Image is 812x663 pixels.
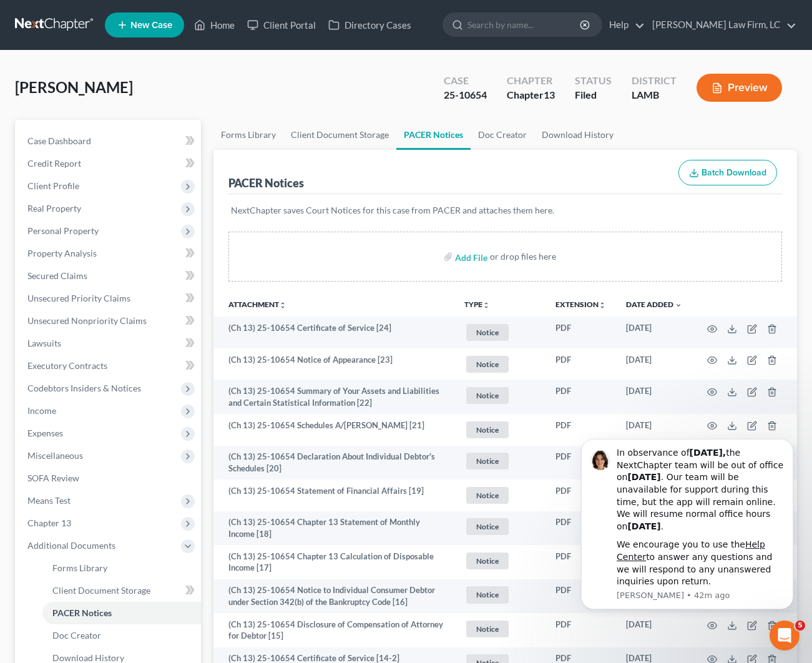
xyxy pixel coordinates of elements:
a: Unsecured Nonpriority Claims [17,310,201,332]
span: Unsecured Priority Claims [27,293,130,303]
span: Client Profile [27,180,79,191]
span: Codebtors Insiders & Notices [27,383,141,393]
a: Doc Creator [471,120,534,150]
div: Chapter [507,88,555,102]
a: Client Document Storage [42,579,201,602]
td: PDF [545,511,616,546]
span: Additional Documents [27,540,115,551]
td: [DATE] [616,613,692,647]
input: Search by name... [467,13,582,36]
a: Notice [464,619,536,639]
a: Doc Creator [42,624,201,647]
i: unfold_more [482,302,490,309]
a: Attachmentunfold_more [228,300,286,309]
a: Notice [464,354,536,375]
td: (Ch 13) 25-10654 Certificate of Service [24] [213,317,454,348]
span: Notice [466,552,509,569]
td: PDF [545,579,616,614]
i: unfold_more [599,302,606,309]
div: Filed [575,88,612,102]
a: Notice [464,516,536,537]
a: Date Added expand_more [626,300,682,309]
a: Forms Library [213,120,283,150]
span: PACER Notices [52,607,112,618]
iframe: Intercom notifications message [562,432,812,617]
a: Notice [464,551,536,571]
span: Notice [466,487,509,504]
a: Secured Claims [17,265,201,287]
td: (Ch 13) 25-10654 Schedules A/[PERSON_NAME] [21] [213,414,454,446]
span: Real Property [27,203,81,214]
td: [DATE] [616,348,692,380]
span: New Case [130,21,172,30]
span: Credit Report [27,158,81,169]
a: Lawsuits [17,332,201,355]
td: PDF [545,348,616,380]
a: Extensionunfold_more [555,300,606,309]
span: Expenses [27,428,63,438]
span: Doc Creator [52,630,101,641]
td: [DATE] [616,317,692,348]
a: Notice [464,420,536,440]
td: [DATE] [616,414,692,446]
span: Notice [466,387,509,404]
button: Batch Download [678,160,777,186]
a: Notice [464,485,536,506]
div: 25-10654 [444,88,487,102]
td: (Ch 13) 25-10654 Statement of Financial Affairs [19] [213,479,454,511]
a: PACER Notices [396,120,471,150]
td: (Ch 13) 25-10654 Summary of Your Assets and Liabilities and Certain Statistical Information [22] [213,380,454,414]
i: unfold_more [279,302,286,309]
a: Notice [464,584,536,605]
iframe: Intercom live chat [770,621,800,651]
span: Case Dashboard [27,135,91,146]
a: Forms Library [42,557,201,579]
span: Download History [52,652,124,663]
span: Secured Claims [27,270,87,281]
a: Home [188,14,241,36]
a: Notice [464,451,536,471]
a: Executory Contracts [17,355,201,377]
span: Notice [466,586,509,603]
a: Download History [534,120,621,150]
span: [PERSON_NAME] [15,78,133,96]
a: Notice [464,322,536,343]
div: Status [575,74,612,88]
span: Means Test [27,495,71,506]
span: Batch Download [702,167,766,178]
span: SOFA Review [27,473,79,483]
span: Personal Property [27,225,99,236]
span: Client Document Storage [52,585,150,596]
button: TYPEunfold_more [464,301,490,309]
span: Unsecured Nonpriority Claims [27,315,147,326]
td: (Ch 13) 25-10654 Chapter 13 Statement of Monthly Income [18] [213,511,454,546]
div: LAMB [632,88,677,102]
span: Notice [466,518,509,535]
a: Case Dashboard [17,130,201,152]
a: Client Portal [241,14,322,36]
a: Unsecured Priority Claims [17,287,201,310]
div: or drop files here [490,250,556,263]
td: PDF [545,414,616,446]
td: PDF [545,613,616,647]
a: Directory Cases [322,14,418,36]
a: SOFA Review [17,467,201,489]
span: Notice [466,453,509,469]
span: Notice [466,421,509,438]
a: Credit Report [17,152,201,175]
div: Chapter [507,74,555,88]
td: PDF [545,446,616,480]
td: PDF [545,545,616,579]
td: PDF [545,317,616,348]
a: [PERSON_NAME] Law Firm, LC [646,14,796,36]
td: (Ch 13) 25-10654 Chapter 13 Calculation of Disposable Income [17] [213,545,454,579]
a: Property Analysis [17,242,201,265]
